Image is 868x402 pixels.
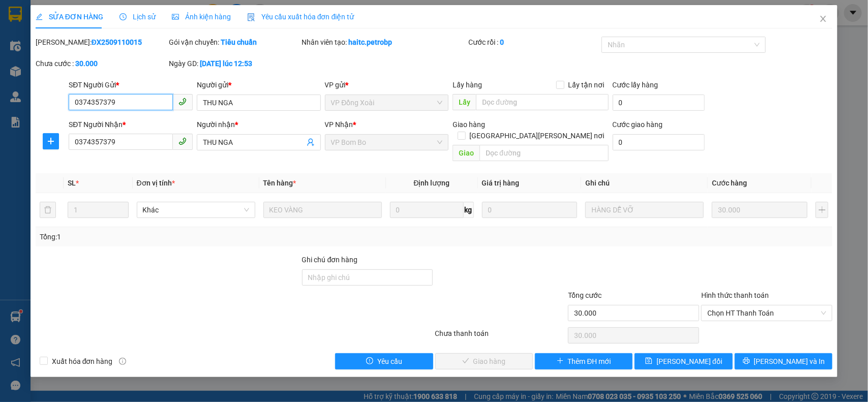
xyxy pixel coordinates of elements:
[325,79,449,90] div: VP gửi
[819,15,827,23] span: close
[645,357,652,365] span: save
[335,353,433,369] button: exclamation-circleYêu cầu
[302,269,433,286] input: Ghi chú đơn hàng
[707,305,826,321] span: Chọn HT Thanh Toán
[585,202,704,218] input: Ghi Chú
[302,256,358,264] label: Ghi chú đơn hàng
[143,202,249,218] span: Khác
[635,353,732,369] button: save[PERSON_NAME] đổi
[453,145,480,161] span: Giao
[476,94,609,110] input: Dọc đường
[331,95,443,110] span: VP Đồng Xoài
[247,13,255,21] img: icon
[816,202,828,218] button: plus
[36,37,167,48] div: [PERSON_NAME]:
[701,291,769,299] label: Hình thức thanh toán
[36,58,167,69] div: Chưa cước :
[43,133,59,149] button: plus
[656,356,722,367] span: [PERSON_NAME] đổi
[754,356,825,367] span: [PERSON_NAME] và In
[466,130,609,141] span: [GEOGRAPHIC_DATA][PERSON_NAME] nơi
[349,38,393,46] b: haitc.petrobp
[613,95,705,111] input: Cước lấy hàng
[40,202,56,218] button: delete
[197,79,321,90] div: Người gửi
[568,291,602,299] span: Tổng cước
[535,353,633,369] button: plusThêm ĐH mới
[172,13,231,21] span: Ảnh kiện hàng
[568,356,611,367] span: Thêm ĐH mới
[263,202,382,218] input: VD: Bàn, Ghế
[453,81,482,89] span: Lấy hàng
[36,13,103,21] span: SỬA ĐƠN HÀNG
[482,179,520,187] span: Giá trị hàng
[69,119,193,130] div: SĐT Người Nhận
[480,145,609,161] input: Dọc đường
[468,37,600,48] div: Cước rồi :
[69,79,193,90] div: SĐT Người Gửi
[712,179,747,187] span: Cước hàng
[613,134,705,150] input: Cước giao hàng
[302,37,466,48] div: Nhân viên tạo:
[169,58,300,69] div: Ngày GD:
[434,328,567,346] div: Chưa thanh toán
[221,38,257,46] b: Tiêu chuẩn
[613,81,659,89] label: Cước lấy hàng
[48,356,117,367] span: Xuất hóa đơn hàng
[172,13,179,20] span: picture
[325,120,353,129] span: VP Nhận
[564,79,609,90] span: Lấy tận nơi
[435,353,533,369] button: checkGiao hàng
[366,357,373,365] span: exclamation-circle
[712,202,807,218] input: 0
[735,353,832,369] button: printer[PERSON_NAME] và In
[453,94,476,110] span: Lấy
[809,5,837,34] button: Close
[377,356,402,367] span: Yêu cầu
[743,357,750,365] span: printer
[36,13,43,20] span: edit
[464,202,474,218] span: kg
[197,119,321,130] div: Người nhận
[178,137,187,145] span: phone
[119,13,127,20] span: clock-circle
[119,358,126,365] span: info-circle
[263,179,296,187] span: Tên hàng
[247,13,354,21] span: Yêu cầu xuất hóa đơn điện tử
[178,98,187,106] span: phone
[557,357,564,365] span: plus
[307,138,315,146] span: user-add
[119,13,156,21] span: Lịch sử
[331,135,443,150] span: VP Bom Bo
[200,59,252,68] b: [DATE] lúc 12:53
[43,137,58,145] span: plus
[482,202,578,218] input: 0
[40,231,336,242] div: Tổng: 1
[92,38,142,46] b: ĐX2509110015
[453,120,485,129] span: Giao hàng
[613,120,663,129] label: Cước giao hàng
[414,179,450,187] span: Định lượng
[68,179,76,187] span: SL
[169,37,300,48] div: Gói vận chuyển:
[75,59,98,68] b: 30.000
[137,179,175,187] span: Đơn vị tính
[500,38,504,46] b: 0
[581,173,708,193] th: Ghi chú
